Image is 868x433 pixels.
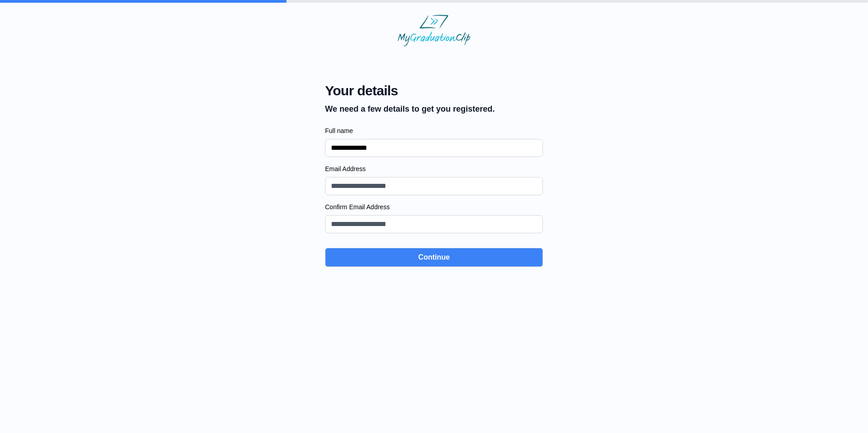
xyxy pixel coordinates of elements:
label: Full name [325,126,543,135]
span: Your details [325,83,495,99]
label: Confirm Email Address [325,202,543,212]
img: MyGraduationClip [398,15,470,46]
button: Continue [325,248,543,267]
p: We need a few details to get you registered. [325,103,495,115]
label: Email Address [325,164,543,173]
